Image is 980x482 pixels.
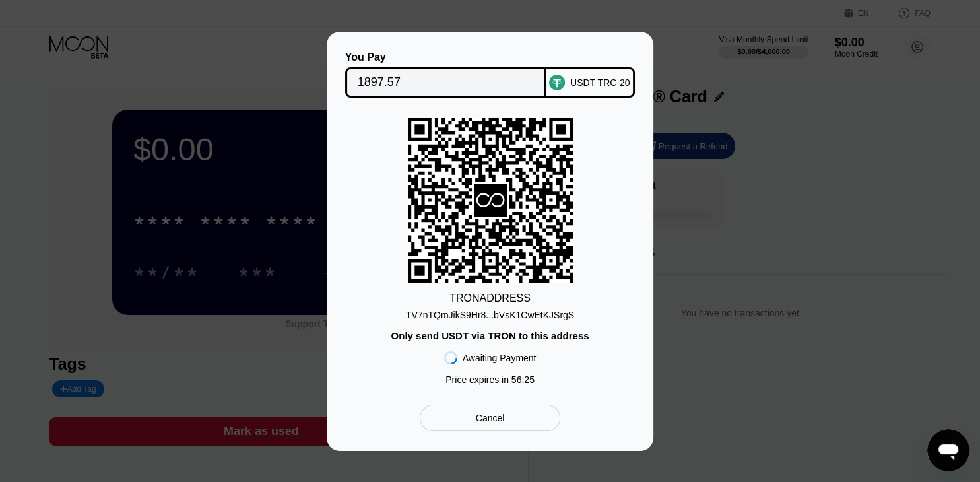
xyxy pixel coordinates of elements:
[406,310,574,320] div: TV7nTQmJikS9Hr8...bVsK1CwEtKJSrgS
[476,412,505,424] div: Cancel
[927,429,969,471] iframe: Button to launch messaging window
[511,374,535,385] span: 56 : 25
[420,405,560,431] div: Cancel
[445,374,535,385] div: Price expires in
[345,52,546,63] div: You Pay
[346,52,634,98] div: You PayUSDT TRC-20
[406,304,574,320] div: TV7nTQmJikS9Hr8...bVsK1CwEtKJSrgS
[570,77,630,88] div: USDT TRC-20
[463,353,537,363] div: Awaiting Payment
[391,330,589,341] div: Only send USDT via TRON to this address
[449,293,531,304] div: TRON ADDRESS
